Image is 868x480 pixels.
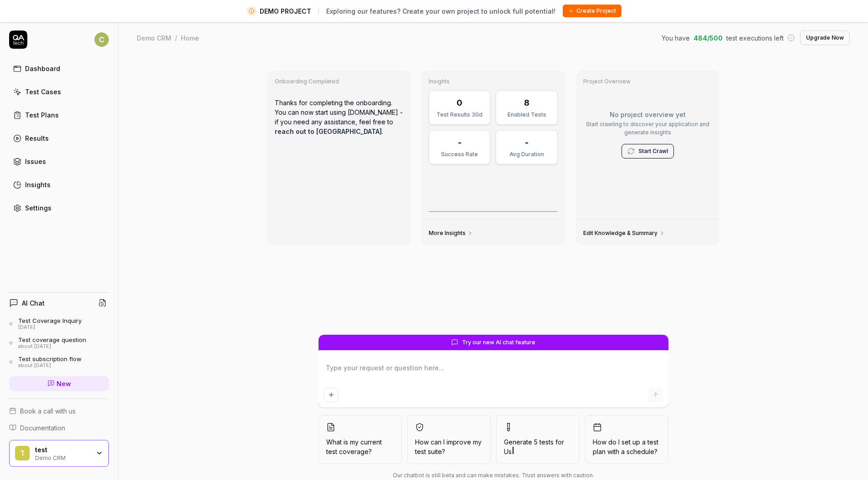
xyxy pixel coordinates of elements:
[435,150,484,158] div: Success Rate
[457,97,462,109] div: 0
[524,97,529,109] div: 8
[35,446,90,454] div: test
[9,423,109,433] a: Documentation
[504,448,512,455] span: Us
[9,83,109,101] a: Test Cases
[583,120,712,137] p: Start crawling to discover your application and generate insights
[25,64,60,73] div: Dashboard
[318,415,402,464] button: What is my current test coverage?
[585,415,668,464] button: How do I set up a test plan with a schedule?
[638,147,668,155] a: Start Crawl
[20,423,65,433] span: Documentation
[137,33,171,42] div: Demo CRM
[429,230,473,237] a: More Insights
[94,32,109,47] span: C
[429,78,558,85] h3: Insights
[458,136,462,148] div: -
[324,388,339,402] button: Add attachment
[462,338,535,347] span: Try our new AI chat feature
[22,298,45,308] h4: AI Chat
[9,376,109,391] a: New
[25,157,46,166] div: Issues
[9,176,109,194] a: Insights
[435,111,484,119] div: Test Results 30d
[318,471,668,480] div: Our chatbot is still beta and can make mistakes. Trust answers with caution.
[15,446,30,460] span: t
[326,6,555,16] span: Exploring our features? Create your own project to unlock full potential!
[25,110,59,120] div: Test Plans
[662,33,690,43] span: You have
[9,336,109,350] a: Test coverage questionabout [DATE]
[18,355,82,363] div: Test subscription flow
[525,136,529,148] div: -
[20,406,76,416] span: Book a call with us
[18,336,86,343] div: Test coverage question
[25,133,49,143] div: Results
[275,78,404,85] h3: Onboarding Completed
[800,31,850,45] button: Upgrade Now
[9,153,109,170] a: Issues
[326,437,394,456] span: What is my current test coverage?
[18,343,86,350] div: about [DATE]
[35,454,90,461] div: Demo CRM
[181,33,199,42] div: Home
[726,33,784,43] span: test executions left
[502,150,551,158] div: Avg Duration
[415,437,483,456] span: How can I improve my test suite?
[593,437,661,456] span: How do I set up a test plan with a schedule?
[275,91,404,143] p: Thanks for completing the onboarding. You can now start using [DOMAIN_NAME] - if you need any ass...
[9,106,109,124] a: Test Plans
[9,60,109,77] a: Dashboard
[56,379,71,388] span: New
[583,110,712,119] p: No project overview yet
[504,437,572,456] span: Generate 5 tests for
[502,111,551,119] div: Enabled Tests
[9,317,109,331] a: Test Coverage Inquiry[DATE]
[9,129,109,147] a: Results
[407,415,491,464] button: How can I improve my test suite?
[9,199,109,217] a: Settings
[18,324,82,331] div: [DATE]
[563,5,621,17] button: Create Project
[175,33,177,42] div: /
[693,33,723,43] span: 484 / 500
[25,87,61,97] div: Test Cases
[496,415,580,464] button: Generate 5 tests forUs
[9,355,109,369] a: Test subscription flowabout [DATE]
[260,6,311,16] span: DEMO PROJECT
[9,440,109,467] button: ttestDemo CRM
[25,180,51,189] div: Insights
[9,406,109,416] a: Book a call with us
[18,363,82,369] div: about [DATE]
[25,203,51,213] div: Settings
[18,317,82,324] div: Test Coverage Inquiry
[94,31,109,49] button: C
[275,128,382,135] a: reach out to [GEOGRAPHIC_DATA]
[583,230,665,237] a: Edit Knowledge & Summary
[583,78,712,85] h3: Project Overview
